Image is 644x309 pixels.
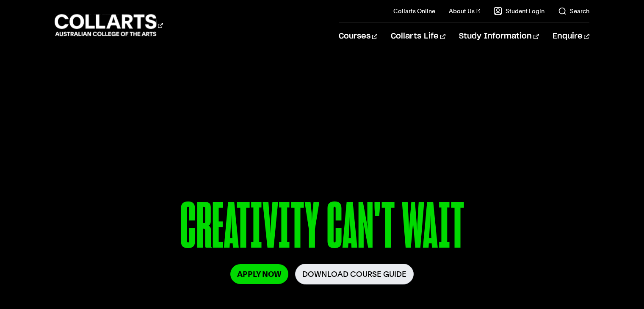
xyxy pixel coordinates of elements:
a: Student Login [494,7,544,15]
a: Download Course Guide [295,264,414,284]
a: Collarts Online [393,7,435,15]
a: Courses [339,22,377,50]
a: About Us [449,7,480,15]
a: Enquire [553,22,589,50]
a: Study Information [459,22,539,50]
a: Search [558,7,589,15]
div: Go to homepage [55,13,163,37]
p: CREATIVITY CAN'T WAIT [72,194,572,264]
a: Collarts Life [391,22,445,50]
a: Apply Now [230,264,288,284]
